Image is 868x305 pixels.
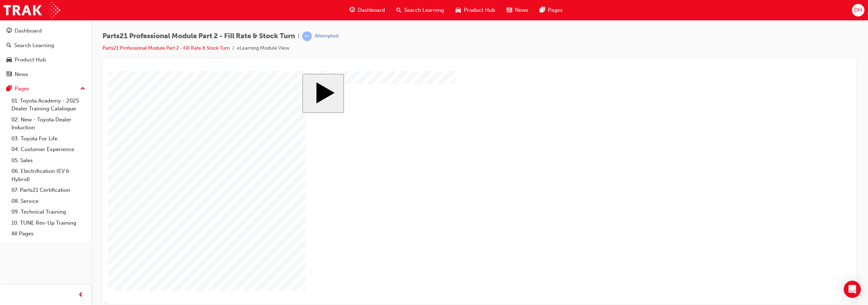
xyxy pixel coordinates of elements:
a: pages-iconPages [534,3,568,17]
span: up-icon [80,84,85,94]
a: 06. Electrification (EV & Hybrid) [9,166,88,185]
div: Product Hub [15,56,46,64]
span: Product Hub [464,6,495,14]
span: car-icon [6,57,12,63]
li: eLearning Module View [237,44,289,52]
span: news-icon [507,6,512,15]
a: 04. Customer Experience [9,144,88,155]
a: search-iconSearch Learning [391,3,450,17]
button: Start [194,3,236,42]
a: 09. Technical Training [9,206,88,217]
div: News [15,70,28,79]
a: Dashboard [3,24,88,37]
a: 02. New - Toyota Dealer Induction [9,114,88,133]
span: prev-icon [78,291,84,300]
div: Open Intercom Messenger [844,281,861,298]
span: news-icon [6,71,12,78]
a: Product Hub [3,53,88,66]
span: DH [854,6,862,14]
a: news-iconNews [501,3,534,17]
span: search-icon [396,6,401,15]
a: News [3,68,88,81]
div: Attempted [315,33,339,40]
span: Parts21 Professional Module Part 2 - Fill Rate & Stock Turn [102,32,295,40]
span: car-icon [456,6,461,15]
span: pages-icon [540,6,545,15]
a: All Pages [9,228,88,239]
a: guage-iconDashboard [344,3,391,17]
a: 07. Parts21 Certification [9,185,88,196]
a: car-iconProduct Hub [450,3,501,17]
a: 10. TUNE Rev-Up Training [9,217,88,229]
button: DH [852,4,864,16]
a: 03. Toyota For Life [9,133,88,144]
div: Dashboard [15,27,42,35]
a: Parts21 Professional Module Part 2 - Fill Rate & Stock Turn [102,45,230,51]
span: News [515,6,528,14]
button: Pages [3,82,88,95]
a: Search Learning [3,39,88,52]
img: Trak [4,2,60,18]
div: Search Learning [14,41,54,50]
a: 01. Toyota Academy - 2025 Dealer Training Catalogue [9,95,88,114]
span: | [298,32,299,40]
span: Search Learning [404,6,444,14]
a: 08. Service [9,196,88,207]
span: search-icon [6,42,11,49]
div: Pages [15,85,29,93]
span: Pages [548,6,563,14]
a: 05. Sales [9,155,88,166]
span: guage-icon [350,6,355,15]
span: learningRecordVerb_ATTEMPT-icon [302,31,312,41]
span: pages-icon [6,86,12,92]
div: Parts 21 Cluster 2 Start Course [194,3,549,230]
span: guage-icon [6,28,12,34]
button: DashboardSearch LearningProduct HubNews [3,23,88,82]
span: Dashboard [358,6,385,14]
